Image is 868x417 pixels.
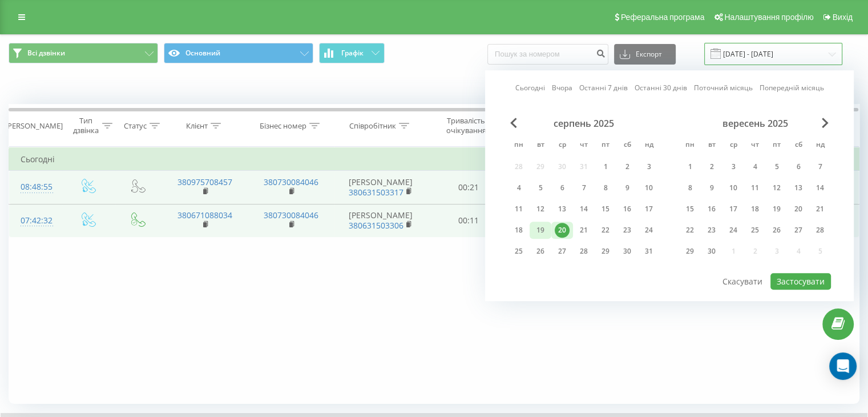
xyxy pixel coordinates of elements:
[511,223,526,238] div: 18
[427,204,510,237] td: 00:11
[726,223,741,238] div: 24
[579,83,628,94] a: Останні 7 днів
[641,181,656,195] div: 10
[726,202,741,216] div: 17
[726,159,741,174] div: 3
[349,187,403,198] a: 380631503317
[620,181,635,195] div: 9
[791,159,806,174] div: 6
[573,222,595,239] div: чт 21 серп 2025 р.
[508,201,530,218] div: пн 11 серп 2025 р.
[511,202,526,216] div: 11
[620,244,635,259] div: 30
[616,243,638,260] div: сб 30 серп 2025 р.
[21,176,51,198] div: 08:48:55
[164,43,313,63] button: Основний
[595,222,616,239] div: пт 22 серп 2025 р.
[635,83,687,94] a: Останні 30 днів
[260,121,306,131] div: Бізнес номер
[788,158,809,175] div: сб 6 вер 2025 р.
[319,43,385,63] button: Графік
[679,201,701,218] div: пн 15 вер 2025 р.
[555,223,570,238] div: 20
[533,181,548,195] div: 5
[616,222,638,239] div: сб 23 серп 2025 р.
[595,243,616,260] div: пт 29 серп 2025 р.
[487,44,608,65] input: Пошук за номером
[701,158,722,175] div: вт 2 вер 2025 р.
[766,158,788,175] div: пт 5 вер 2025 р.
[555,202,570,216] div: 13
[614,44,676,65] button: Експорт
[598,159,613,174] div: 1
[791,223,806,238] div: 27
[551,222,573,239] div: ср 20 серп 2025 р.
[641,244,656,259] div: 31
[679,222,701,239] div: пн 22 вер 2025 р.
[748,181,762,195] div: 11
[809,179,831,197] div: нд 14 вер 2025 р.
[595,201,616,218] div: пт 15 серп 2025 р.
[264,177,318,187] a: 380730084046
[177,210,232,220] a: 380671088034
[788,179,809,197] div: сб 13 вер 2025 р.
[551,243,573,260] div: ср 27 серп 2025 р.
[748,202,762,216] div: 18
[510,137,527,154] abbr: понеділок
[812,137,829,154] abbr: неділя
[533,244,548,259] div: 26
[744,201,766,218] div: чт 18 вер 2025 р.
[576,223,591,238] div: 21
[186,121,208,131] div: Клієнт
[701,243,722,260] div: вт 30 вер 2025 р.
[813,159,827,174] div: 7
[641,159,656,174] div: 3
[551,179,573,197] div: ср 6 серп 2025 р.
[9,148,859,171] td: Сьогодні
[598,202,613,216] div: 15
[530,243,551,260] div: вт 26 серп 2025 р.
[769,181,784,195] div: 12
[679,243,701,260] div: пн 29 вер 2025 р.
[573,243,595,260] div: чт 28 серп 2025 р.
[619,137,636,154] abbr: субота
[748,159,762,174] div: 4
[641,202,656,216] div: 17
[264,210,318,220] a: 380730084046
[683,181,697,195] div: 8
[704,202,719,216] div: 16
[833,13,853,22] span: Вихід
[533,223,548,238] div: 19
[683,159,697,174] div: 1
[341,49,364,57] span: Графік
[638,179,660,197] div: нд 10 серп 2025 р.
[334,171,427,204] td: [PERSON_NAME]
[177,177,232,187] a: 380975708457
[809,201,831,218] div: нд 21 вер 2025 р.
[573,201,595,218] div: чт 14 серп 2025 р.
[790,137,807,154] abbr: субота
[349,220,403,231] a: 380631503306
[595,179,616,197] div: пт 8 серп 2025 р.
[5,121,63,131] div: [PERSON_NAME]
[638,201,660,218] div: нд 17 серп 2025 р.
[638,158,660,175] div: нд 3 серп 2025 р.
[438,116,495,135] div: Тривалість очікування
[530,222,551,239] div: вт 19 серп 2025 р.
[620,223,635,238] div: 23
[576,244,591,259] div: 28
[704,181,719,195] div: 9
[598,244,613,259] div: 29
[769,202,784,216] div: 19
[598,223,613,238] div: 22
[598,181,613,195] div: 8
[769,223,784,238] div: 26
[701,222,722,239] div: вт 23 вер 2025 р.
[551,201,573,218] div: ср 13 серп 2025 р.
[508,118,660,129] div: серпень 2025
[788,201,809,218] div: сб 20 вер 2025 р.
[722,201,744,218] div: ср 17 вер 2025 р.
[829,352,857,380] div: Open Intercom Messenger
[744,222,766,239] div: чт 25 вер 2025 р.
[760,83,824,94] a: Попередній місяць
